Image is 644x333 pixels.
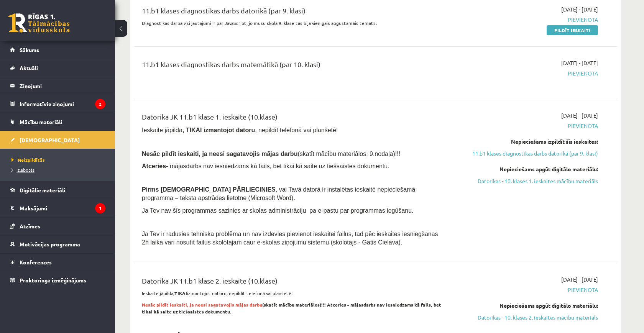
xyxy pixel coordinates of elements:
strong: (skatīt mācību materiālos)!!! Atceries - mājasdarbs nav iesniedzams kā fails, bet tikai kā saite ... [142,302,441,315]
div: Nepieciešams izpildīt šīs ieskaites: [453,138,598,146]
span: - mājasdarbs nav iesniedzams kā fails, bet tikai kā saite uz tiešsaistes dokumentu. [142,163,389,169]
div: Nepieciešams apgūt digitālo materiālu: [453,165,598,173]
div: 11.b1 klases diagnostikas darbs matemātikā (par 10. klasi) [142,59,442,73]
span: Atzīmes [20,223,40,230]
a: Informatīvie ziņojumi2 [10,95,105,113]
div: Datorika JK 11.b1 klase 1. ieskaite (10.klase) [142,112,442,126]
b: Atceries [142,163,166,169]
legend: Maksājumi [20,199,105,217]
b: , TIKAI izmantojot datoru [182,127,255,133]
span: Ieskaite jāpilda , nepildīt telefonā vai planšetē! [142,127,338,133]
span: [DATE] - [DATE] [561,5,598,13]
a: Proktoringa izmēģinājums [10,271,105,289]
div: Datorika JK 11.b1 klase 2. ieskaite (10.klase) [142,276,442,290]
a: Digitālie materiāli [10,181,105,199]
a: Atzīmes [10,217,105,235]
p: Ieskaite jāpilda, izmantojot datoru, nepildīt telefonā vai planšetē! [142,290,442,297]
a: Motivācijas programma [10,235,105,253]
span: Pievienota [453,16,598,24]
a: Ziņojumi [10,77,105,95]
legend: Ziņojumi [20,77,105,95]
p: Diagnostikas darbā visi jautājumi ir par JavaScript, jo mūsu skolā 9. klasē tas bija vienīgais ap... [142,20,442,26]
span: Mācību materiāli [20,118,62,125]
span: Neizpildītās [11,157,45,163]
span: Konferences [20,259,52,266]
a: Mācību materiāli [10,113,105,131]
a: Neizpildītās [11,156,107,163]
a: Pildīt ieskaiti [547,25,598,35]
strong: TIKAI [174,290,187,296]
a: Sākums [10,41,105,59]
a: Izlabotās [11,166,107,173]
span: Motivācijas programma [20,241,80,248]
a: Konferences [10,253,105,271]
span: Pievienota [453,69,598,77]
i: 1 [95,203,105,213]
span: Nesāc pildīt ieskaiti, ja neesi sagatavojis mājas darbu [142,151,297,157]
a: Datorikas - 10. klases 1. ieskaites mācību materiāls [453,177,598,185]
span: Pievienota [453,286,598,294]
span: [DEMOGRAPHIC_DATA] [20,136,80,143]
a: Aktuāli [10,59,105,77]
span: [DATE] - [DATE] [561,59,598,67]
span: Ja Tev nav šīs programmas sazinies ar skolas administrāciju pa e-pastu par programmas iegūšanu. [142,207,413,214]
span: , vai Tavā datorā ir instalētas ieskaitē nepieciešamā programma – teksta apstrādes lietotne (Micr... [142,186,415,201]
div: 11.b1 klases diagnostikas darbs datorikā (par 9. klasi) [142,5,442,20]
a: Datorikas - 10. klases 2. ieskaites mācību materiāls [453,313,598,322]
i: 2 [95,99,105,109]
span: Proktoringa izmēģinājums [20,277,86,284]
span: [DATE] - [DATE] [561,276,598,284]
span: Pirms [DEMOGRAPHIC_DATA] PĀRLIECINIES [142,186,276,193]
a: Rīgas 1. Tālmācības vidusskola [8,13,70,33]
span: Izlabotās [11,167,34,173]
a: [DEMOGRAPHIC_DATA] [10,131,105,149]
a: Maksājumi1 [10,199,105,217]
span: [DATE] - [DATE] [561,112,598,120]
div: Nepieciešams apgūt digitālo materiālu: [453,302,598,310]
span: Pievienota [453,122,598,130]
span: Sākums [20,46,39,53]
span: Ja Tev ir radusies tehniska problēma un nav izdevies pievienot ieskaitei failus, tad pēc ieskaite... [142,231,438,246]
a: 11.b1 klases diagnostikas darbs datorikā (par 9. klasi) [453,149,598,157]
span: Digitālie materiāli [20,187,65,194]
span: Aktuāli [20,64,38,71]
legend: Informatīvie ziņojumi [20,95,105,113]
span: (skatīt mācību materiālos, 9.nodaļa)!!! [297,151,400,157]
span: Nesāc pildīt ieskaiti, ja neesi sagatavojis mājas darbu [142,302,262,308]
